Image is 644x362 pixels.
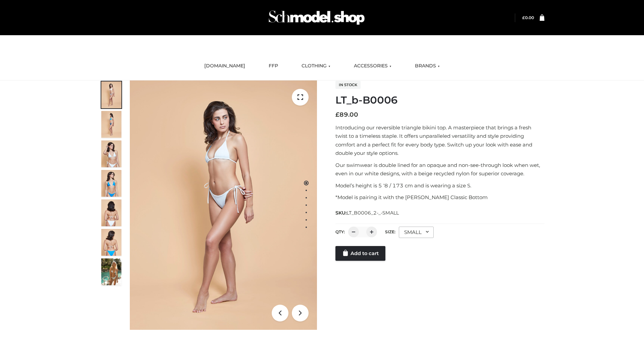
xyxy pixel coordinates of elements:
span: LT_B0006_2-_-SMALL [346,210,399,216]
a: £0.00 [522,15,534,20]
a: FFP [264,59,283,73]
img: ArielClassicBikiniTop_CloudNine_AzureSky_OW114ECO_1 [130,80,317,330]
img: Arieltop_CloudNine_AzureSky2.jpg [101,258,121,285]
a: Add to cart [335,246,385,261]
img: ArielClassicBikiniTop_CloudNine_AzureSky_OW114ECO_3-scaled.jpg [101,140,121,167]
bdi: 89.00 [335,111,358,118]
h1: LT_b-B0006 [335,94,544,106]
bdi: 0.00 [522,15,534,20]
span: £ [522,15,525,20]
p: *Model is pairing it with the [PERSON_NAME] Classic Bottom [335,193,544,202]
img: ArielClassicBikiniTop_CloudNine_AzureSky_OW114ECO_2-scaled.jpg [101,111,121,138]
img: ArielClassicBikiniTop_CloudNine_AzureSky_OW114ECO_4-scaled.jpg [101,170,121,197]
label: QTY: [335,229,345,234]
a: [DOMAIN_NAME] [199,59,250,73]
span: SKU: [335,209,399,217]
label: Size: [385,229,395,234]
img: ArielClassicBikiniTop_CloudNine_AzureSky_OW114ECO_1-scaled.jpg [101,81,121,108]
span: £ [335,111,339,118]
img: Schmodel Admin 964 [266,4,367,31]
img: ArielClassicBikiniTop_CloudNine_AzureSky_OW114ECO_7-scaled.jpg [101,199,121,226]
img: ArielClassicBikiniTop_CloudNine_AzureSky_OW114ECO_8-scaled.jpg [101,229,121,256]
p: Our swimwear is double lined for an opaque and non-see-through look when wet, even in our white d... [335,161,544,178]
a: ACCESSORIES [349,59,396,73]
a: CLOTHING [297,59,335,73]
p: Introducing our reversible triangle bikini top. A masterpiece that brings a fresh twist to a time... [335,123,544,158]
p: Model’s height is 5 ‘8 / 173 cm and is wearing a size S. [335,181,544,190]
span: In stock [335,81,361,89]
div: SMALL [399,227,434,238]
a: BRANDS [410,59,445,73]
